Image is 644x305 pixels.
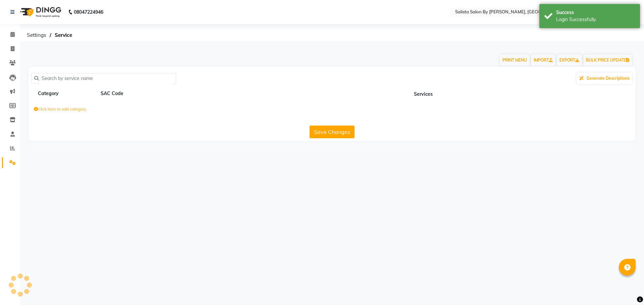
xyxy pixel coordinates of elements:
[583,55,632,66] button: BULK PRICE UPDATE
[23,29,50,41] span: Settings
[556,9,635,16] div: Success
[310,126,355,138] button: Save Changes
[39,73,173,84] input: Search by service name
[17,3,63,21] img: logo
[557,55,582,66] a: EXPORT
[587,76,630,81] span: Generate Descriptions
[211,87,636,100] th: Services
[37,89,97,98] div: Category
[51,29,75,41] span: Service
[100,89,160,98] div: SAC Code
[34,106,87,112] label: Click here to add category.
[74,3,103,21] b: 08047224946
[531,55,555,66] a: IMPORT
[500,55,530,66] button: PRINT MENU
[577,73,632,84] button: Generate Descriptions
[556,16,635,23] div: Login Successfully.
